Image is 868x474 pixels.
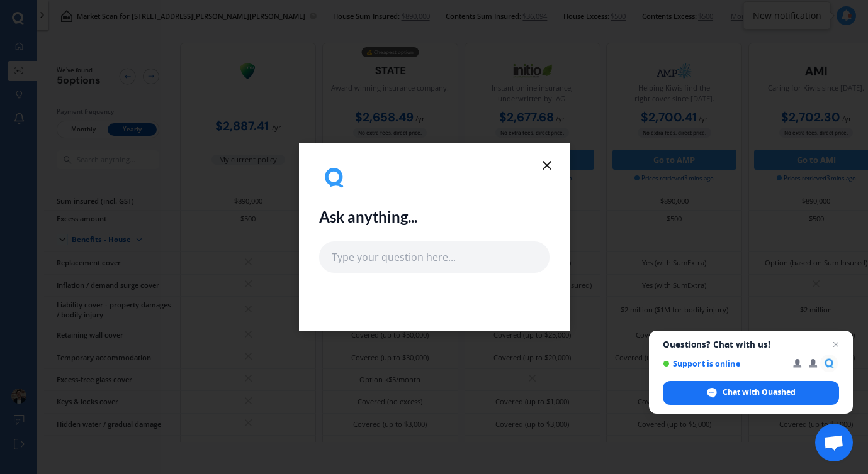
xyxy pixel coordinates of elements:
[663,339,839,350] span: Questions? Chat with us!
[319,241,550,273] input: Type your question here...
[828,337,843,352] span: Close chat
[319,208,417,226] h2: Ask anything...
[663,359,784,368] span: Support is online
[663,381,839,405] div: Chat with Quashed
[815,424,853,461] div: Open chat
[723,387,796,398] span: Chat with Quashed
